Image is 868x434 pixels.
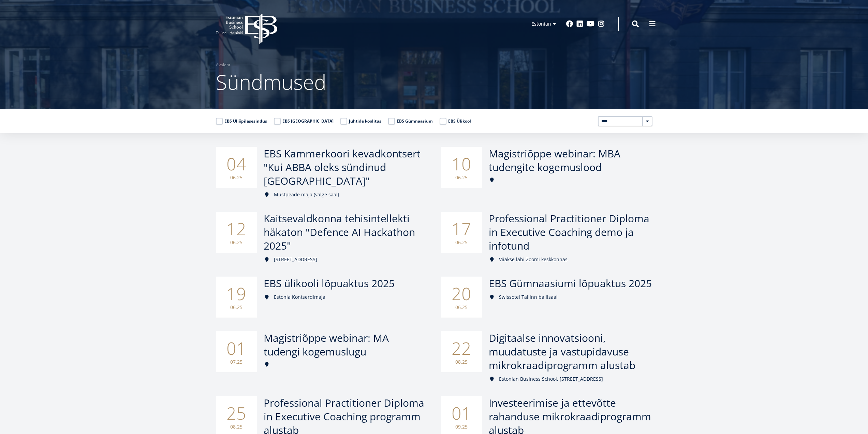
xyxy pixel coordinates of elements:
[448,239,475,246] small: 06.25
[489,211,649,253] span: Professional Practitioner Diploma in Executive Coaching demo ja infotund
[448,304,475,311] small: 06.25
[216,331,257,372] div: 01
[340,118,381,125] label: Juhtide koolitus
[587,20,594,27] a: Youtube
[441,277,482,318] div: 20
[489,331,635,372] span: Digitaalse innovatsiooni, muudatuste ja vastupidavuse mikrokraadiprogramm alustab
[448,359,475,365] small: 08.25
[223,174,250,181] small: 06.25
[489,294,652,300] div: Swissotel Tallinn ballisaal
[264,294,427,300] div: Estonia Kontserdimaja
[566,20,573,27] a: Facebook
[441,147,482,188] div: 10
[489,146,620,174] span: Magistriõppe webinar: MBA tudengite kogemuslood
[264,276,395,290] span: EBS ülikooli lõpuaktus 2025
[448,423,475,430] small: 09.25
[576,20,583,27] a: Linkedin
[216,277,257,318] div: 19
[448,174,475,181] small: 06.25
[216,147,257,188] div: 04
[264,146,421,188] span: EBS Kammerkoori kevadkontsert "Kui ABBA oleks sündinud [GEOGRAPHIC_DATA]"
[598,20,605,27] a: Instagram
[489,276,652,290] span: EBS Gümnaasiumi lõpuaktus 2025
[440,118,471,125] label: EBS Ülikool
[223,304,250,311] small: 06.25
[223,239,250,246] small: 06.25
[223,423,250,430] small: 08.25
[223,359,250,365] small: 07.25
[216,212,257,253] div: 12
[441,331,482,372] div: 22
[264,211,415,253] span: Kaitsevaldkonna tehisintellekti häkaton "Defence AI Hackathon 2025"
[441,212,482,253] div: 17
[264,256,427,263] div: [STREET_ADDRESS]
[216,61,230,68] a: Avaleht
[388,118,433,125] label: EBS Gümnaasium
[216,68,652,96] h1: Sündmused
[489,376,652,382] div: Estonian Business School, [STREET_ADDRESS]
[216,118,267,125] label: EBS Üliõpilasesindus
[274,118,334,125] label: EBS [GEOGRAPHIC_DATA]
[264,331,389,359] span: Magistriõppe webinar: MA tudengi kogemuslugu
[264,191,427,198] div: Mustpeade maja (valge saal)
[489,256,652,263] div: Viiakse läbi Zoomi keskkonnas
